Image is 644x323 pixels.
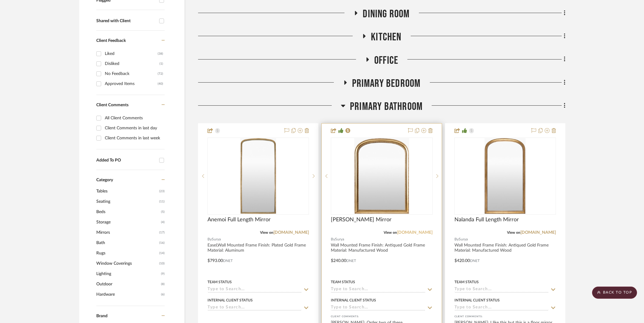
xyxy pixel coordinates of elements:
div: Team Status [207,279,232,285]
span: Storage [96,217,159,227]
span: Kitchen [371,31,401,44]
div: Approved Items [105,79,158,89]
span: Rugs [96,248,158,258]
span: Bath [96,238,158,248]
span: Window Coverings [96,258,158,269]
input: Type to Search… [207,305,302,311]
span: View on [384,231,397,234]
img: Anemoi Full Length Mirror [240,138,276,214]
span: By [207,236,212,242]
span: Primary Bathroom [350,100,423,113]
span: (16) [159,238,165,248]
span: Nalanda Full Length Mirror [454,216,519,223]
span: Office [374,54,398,67]
span: [PERSON_NAME] Mirror [331,216,392,223]
span: Surya [459,236,468,242]
span: Surya [335,236,344,242]
span: (9) [161,269,165,279]
div: No Feedback [105,69,158,79]
span: Primary Bedroom [352,77,421,90]
div: Client Comments in last day [105,123,163,133]
div: (38) [158,49,163,59]
span: Lighting [96,269,159,279]
div: Internal Client Status [207,297,253,303]
span: Category [96,178,113,183]
span: (8) [161,279,165,289]
span: (23) [159,186,165,196]
input: Type to Search… [331,287,425,293]
span: Beds [96,207,159,217]
span: Mirrors [96,227,158,238]
span: By [331,236,335,242]
span: Client Feedback [96,39,126,43]
span: (6) [161,290,165,299]
div: Internal Client Status [331,297,376,303]
span: (4) [161,217,165,227]
div: (72) [158,69,163,79]
span: Hardware [96,289,159,300]
div: (1) [159,59,163,69]
span: Dining Room [363,8,409,21]
span: Tables [96,186,158,196]
span: Outdoor [96,279,159,289]
input: Type to Search… [454,305,549,311]
span: (11) [159,197,165,206]
a: [DOMAIN_NAME] [273,230,309,235]
img: Nalanda Full Length Mirror [485,138,526,214]
span: (10) [159,259,165,268]
a: [DOMAIN_NAME] [397,230,433,235]
span: (14) [159,248,165,258]
span: Seating [96,196,158,207]
div: Internal Client Status [454,297,500,303]
span: (5) [161,207,165,217]
div: Shared with Client [96,19,156,24]
div: Team Status [331,279,355,285]
span: Client Comments [96,103,128,107]
span: Surya [212,236,221,242]
span: Anemoi Full Length Mirror [207,216,271,223]
div: Team Status [454,279,479,285]
span: (17) [159,228,165,237]
div: (40) [158,79,163,89]
div: Disliked [105,59,159,69]
div: Liked [105,49,158,59]
span: View on [507,231,520,234]
div: Client Comments in last week [105,133,163,143]
span: Brand [96,314,108,318]
div: Added To PO [96,158,156,163]
input: Type to Search… [207,287,302,293]
a: [DOMAIN_NAME] [520,230,556,235]
span: View on [260,231,273,234]
scroll-to-top-button: BACK TO TOP [592,287,637,299]
img: Nalanda Mantel Mirror [354,138,409,214]
input: Type to Search… [454,287,549,293]
input: Type to Search… [331,305,425,311]
span: By [454,236,459,242]
div: All Client Comments [105,113,163,123]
